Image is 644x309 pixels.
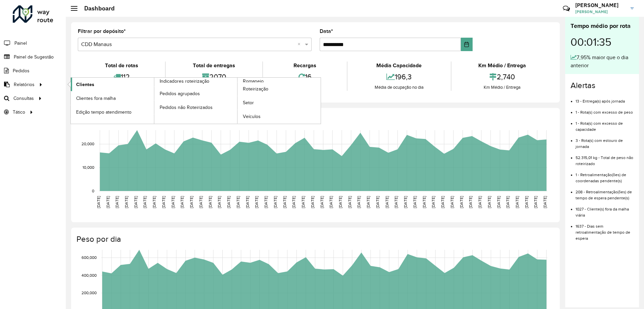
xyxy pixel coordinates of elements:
text: [DATE] [524,196,529,208]
span: Relatórios [14,81,35,88]
label: Data [320,27,333,35]
text: [DATE] [347,196,352,208]
text: [DATE] [96,196,101,208]
text: [DATE] [199,196,203,208]
text: 600,000 [82,255,97,260]
text: [DATE] [468,196,473,208]
div: 16 [265,70,345,84]
a: Pedidos agrupados [154,87,237,100]
text: 0 [92,189,94,193]
text: [DATE] [385,196,389,208]
text: [DATE] [180,196,184,208]
span: Pedidos agrupados [160,90,200,97]
a: Setor [237,96,321,110]
li: 3 - Rota(s) com estouro de jornada [576,132,634,150]
text: [DATE] [226,196,231,208]
div: Média Capacidade [349,62,449,70]
div: Km Médio / Entrega [453,84,551,91]
text: [DATE] [505,196,510,208]
span: Setor [243,99,254,106]
a: Roteirização [237,82,321,96]
text: [DATE] [320,196,324,208]
button: Choose Date [461,38,473,51]
li: 1637 - Dias sem retroalimentação de tempo de espera [576,218,634,241]
text: 400,000 [82,273,97,277]
text: 200,000 [82,291,97,295]
text: [DATE] [171,196,175,208]
text: [DATE] [478,196,482,208]
a: Clientes fora malha [71,91,154,105]
div: 00:01:35 [571,31,634,53]
span: Indicadores roteirização [160,78,209,85]
a: Veículos [237,110,321,123]
span: [PERSON_NAME] [575,9,626,15]
text: [DATE] [329,196,333,208]
a: Edição tempo atendimento [71,105,154,119]
span: Clientes [76,81,94,88]
div: Média de ocupação no dia [349,84,449,91]
text: [DATE] [161,196,166,208]
text: [DATE] [301,196,305,208]
text: [DATE] [124,196,128,208]
a: Contato Rápido [559,1,574,16]
div: Total de rotas [79,62,163,70]
span: Romaneio [243,78,264,85]
text: [DATE] [515,196,519,208]
h4: Peso por dia [76,234,553,244]
text: [DATE] [543,196,547,208]
li: 1 - Rota(s) com excesso de peso [576,104,634,115]
text: [DATE] [133,196,138,208]
div: 7,95% maior que o dia anterior [571,53,634,70]
text: [DATE] [459,196,464,208]
label: Filtrar por depósito [78,27,126,35]
text: [DATE] [236,196,240,208]
span: Veículos [243,113,261,120]
div: 112 [79,70,163,84]
text: [DATE] [413,196,417,208]
text: [DATE] [533,196,538,208]
text: [DATE] [431,196,435,208]
li: 52.315,01 kg - Total de peso não roteirizado [576,150,634,167]
text: [DATE] [496,196,501,208]
text: [DATE] [282,196,287,208]
span: Edição tempo atendimento [76,109,131,116]
li: 1 - Rota(s) com excesso de capacidade [576,115,634,132]
text: [DATE] [208,196,212,208]
text: [DATE] [450,196,454,208]
span: Tático [13,109,25,116]
a: Pedidos não Roteirizados [154,101,237,114]
div: 2070 [167,70,260,84]
div: Total de entregas [167,62,260,70]
text: [DATE] [245,196,250,208]
a: Clientes [71,78,154,91]
li: 13 - Entrega(s) após jornada [576,93,634,104]
text: [DATE] [310,196,315,208]
text: [DATE] [357,196,361,208]
text: [DATE] [152,196,156,208]
div: 196,3 [349,70,449,84]
div: Recargas [265,62,345,70]
div: 2,740 [453,70,551,84]
text: [DATE] [217,196,221,208]
h4: Alertas [571,81,634,90]
text: [DATE] [487,196,491,208]
text: [DATE] [338,196,342,208]
span: Clientes fora malha [76,95,116,102]
span: Painel de Sugestão [14,53,54,61]
li: 208 - Retroalimentação(ões) de tempo de espera pendente(s) [576,184,634,201]
li: 1 - Retroalimentação(ões) de coordenadas pendente(s) [576,167,634,184]
text: [DATE] [143,196,147,208]
text: [DATE] [106,196,110,208]
text: [DATE] [264,196,268,208]
text: 20,000 [82,142,94,146]
text: [DATE] [366,196,370,208]
h2: Dashboard [77,5,115,12]
text: 10,000 [83,165,94,169]
span: Clear all [298,40,303,48]
text: [DATE] [254,196,259,208]
span: Painel [14,40,27,47]
text: [DATE] [273,196,277,208]
span: Pedidos não Roteirizados [160,104,213,111]
li: 1027 - Cliente(s) fora da malha viária [576,201,634,218]
div: Tempo médio por rota [571,22,634,31]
